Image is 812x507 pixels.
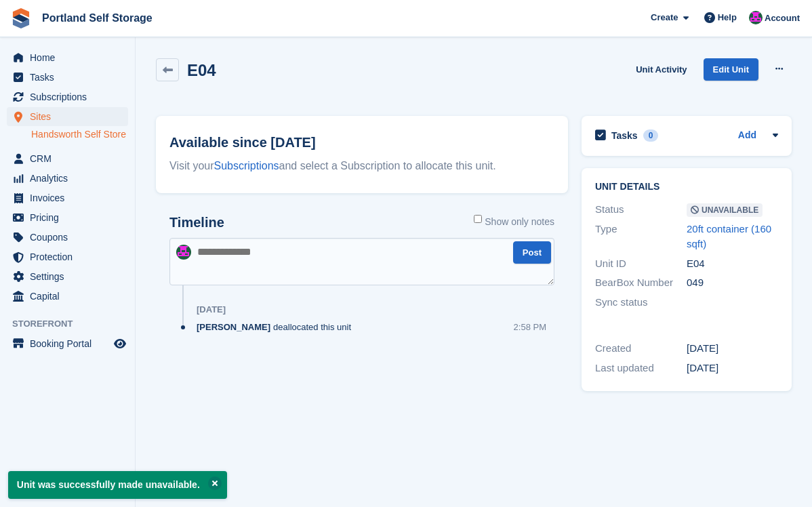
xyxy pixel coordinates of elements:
[687,275,778,291] div: 049
[30,208,111,227] span: Pricing
[7,228,128,247] a: menu
[169,132,554,153] h2: Available since [DATE]
[30,149,111,168] span: CRM
[7,247,128,266] a: menu
[197,321,358,333] div: deallocated this unit
[7,188,128,207] a: menu
[7,287,128,306] a: menu
[30,188,111,207] span: Invoices
[30,107,111,126] span: Sites
[30,228,111,247] span: Coupons
[687,203,763,217] span: Unavailable
[30,267,111,286] span: Settings
[169,215,224,230] h2: Timeline
[514,321,546,333] div: 2:58 PM
[30,87,111,106] span: Subscriptions
[474,215,482,223] input: Show only notes
[197,304,226,315] div: [DATE]
[197,321,270,333] span: [PERSON_NAME]
[112,336,128,352] a: Preview store
[687,361,778,376] div: [DATE]
[30,247,111,266] span: Protection
[595,202,687,218] div: Status
[7,48,128,67] a: menu
[595,222,687,252] div: Type
[513,241,551,264] button: Post
[643,129,659,142] div: 0
[718,11,737,24] span: Help
[611,129,638,142] h2: Tasks
[765,12,800,25] span: Account
[474,215,554,229] label: Show only notes
[7,149,128,168] a: menu
[687,341,778,357] div: [DATE]
[31,128,128,141] a: Handsworth Self Store
[30,334,111,353] span: Booking Portal
[738,128,756,144] a: Add
[214,160,279,171] a: Subscriptions
[687,223,771,250] a: 20ft container (160 sqft)
[7,334,128,353] a: menu
[630,58,692,81] a: Unit Activity
[595,361,687,376] div: Last updated
[7,87,128,106] a: menu
[30,169,111,188] span: Analytics
[749,11,763,24] img: David Baker
[8,471,227,499] p: Unit was successfully made unavailable.
[7,169,128,188] a: menu
[7,68,128,87] a: menu
[37,7,158,29] a: Portland Self Storage
[595,341,687,357] div: Created
[595,275,687,291] div: BearBox Number
[12,317,135,331] span: Storefront
[30,68,111,87] span: Tasks
[704,58,758,81] a: Edit Unit
[595,182,778,192] h2: Unit details
[187,61,216,79] h2: E04
[7,107,128,126] a: menu
[11,8,31,28] img: stora-icon-8386f47178a22dfd0bd8f6a31ec36ba5ce8667c1dd55bd0f319d3a0aa187defe.svg
[176,245,191,260] img: David Baker
[651,11,678,24] span: Create
[7,267,128,286] a: menu
[169,158,554,174] div: Visit your and select a Subscription to allocate this unit.
[595,256,687,272] div: Unit ID
[30,287,111,306] span: Capital
[7,208,128,227] a: menu
[30,48,111,67] span: Home
[595,295,687,310] div: Sync status
[687,256,778,272] div: E04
